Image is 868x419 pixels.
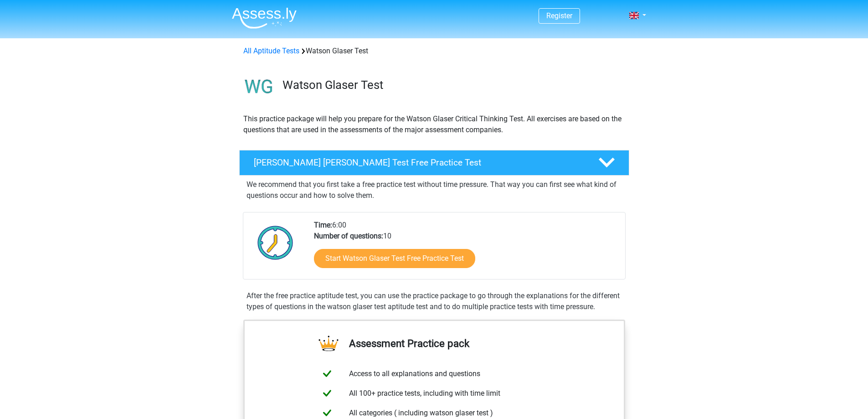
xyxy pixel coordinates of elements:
[247,179,622,201] p: We recommend that you first take a free practice test without time pressure. That way you can fir...
[232,7,297,29] img: Assessly
[243,290,626,312] div: After the free practice aptitude test, you can use the practice package to go through the explana...
[282,78,622,92] h3: Watson Glaser Test
[236,150,633,176] a: [PERSON_NAME] [PERSON_NAME] Test Free Practice Test
[314,221,332,229] b: Time:
[314,232,383,240] b: Number of questions:
[243,114,625,135] p: This practice package will help you prepare for the Watson Glaser Critical Thinking Test. All exe...
[254,157,584,168] h4: [PERSON_NAME] [PERSON_NAME] Test Free Practice Test
[546,11,572,20] a: Register
[314,249,475,268] a: Start Watson Glaser Test Free Practice Test
[307,220,625,279] div: 6:00 10
[252,220,298,265] img: Clock
[243,47,299,55] a: All Aptitude Tests
[240,46,629,57] div: Watson Glaser Test
[240,67,278,106] img: watson glaser test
